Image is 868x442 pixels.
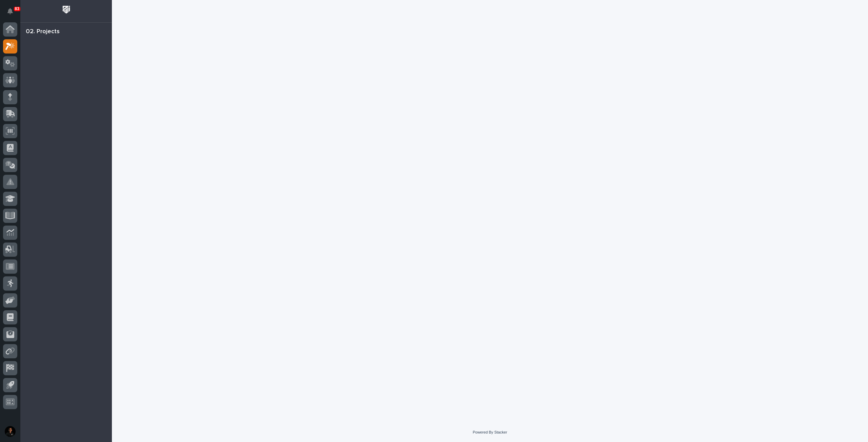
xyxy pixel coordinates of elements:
a: Powered By Stacker [473,430,507,434]
div: 02. Projects [26,28,60,36]
button: users-avatar [3,424,17,439]
button: Notifications [3,4,17,18]
div: Notifications83 [8,8,17,19]
img: Workspace Logo [60,3,73,16]
p: 83 [15,6,19,11]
